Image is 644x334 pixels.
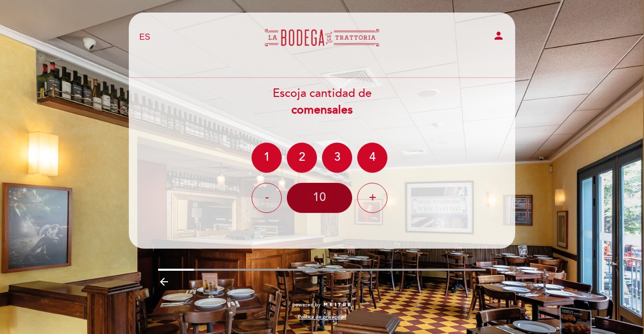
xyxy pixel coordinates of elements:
i: person [493,30,505,42]
a: Política de privacidad [298,313,346,320]
div: 2 [287,143,317,173]
div: 1 [252,143,282,173]
div: - [252,183,282,213]
div: Escoja cantidad de [128,85,516,119]
a: powered by [292,301,352,308]
b: comensales [291,103,353,117]
span: powered by [292,301,320,308]
img: MEITRE [323,302,352,307]
button: person [493,30,505,45]
div: + [357,183,387,213]
i: arrow_backward [158,276,170,288]
div: 3 [322,143,352,173]
a: La Bodega de la Trattoria - Dos [PERSON_NAME] [259,24,385,51]
div: 10 [287,183,352,213]
div: 4 [357,143,387,173]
